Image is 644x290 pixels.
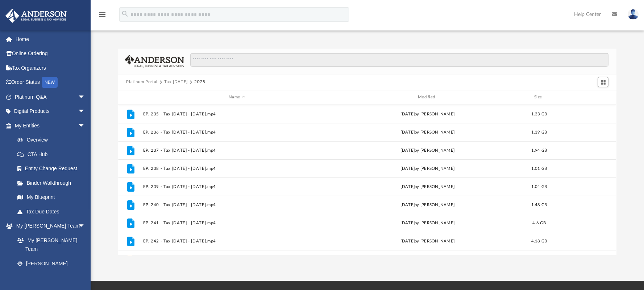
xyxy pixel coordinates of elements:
[143,184,331,189] button: EP. 239 - Tax [DATE] - [DATE].mp4
[5,46,96,61] a: Online Ordering
[10,176,96,190] a: Binder Walkthrough
[557,94,608,101] div: id
[98,10,107,19] i: menu
[143,166,331,171] button: EP. 238 - Tax [DATE] - [DATE].mp4
[5,104,96,119] a: Digital Productsarrow_drop_down
[121,94,140,101] div: id
[78,118,92,133] span: arrow_drop_down
[598,77,608,87] button: Switch to Grid View
[531,130,547,134] span: 1.39 GB
[78,90,92,105] span: arrow_drop_down
[143,221,331,225] button: EP. 241 - Tax [DATE] - [DATE].mp4
[334,183,522,190] div: [DATE] by [PERSON_NAME]
[10,204,96,219] a: Tax Due Dates
[121,10,129,18] i: search
[334,165,522,172] div: [DATE] by [PERSON_NAME]
[3,9,69,23] img: Anderson Advisors Platinum Portal
[531,112,547,116] span: 1.33 GB
[334,111,522,117] div: [DATE] by [PERSON_NAME]
[334,94,522,101] div: Modified
[628,9,639,20] img: User Pic
[531,203,547,207] span: 1.48 GB
[334,201,522,208] div: [DATE] by [PERSON_NAME]
[98,14,107,19] a: menu
[118,105,616,255] div: grid
[143,130,331,135] button: EP. 236 - Tax [DATE] - [DATE].mp4
[143,94,331,101] div: Name
[525,94,554,101] div: Size
[190,53,608,67] input: Search files and folders
[10,162,96,176] a: Entity Change Request
[334,220,522,226] div: [DATE] by [PERSON_NAME]
[5,32,96,46] a: Home
[10,147,96,162] a: CTA Hub
[533,221,546,225] span: 4.6 GB
[5,75,96,90] a: Order StatusNEW
[10,190,92,205] a: My Blueprint
[78,219,92,234] span: arrow_drop_down
[10,256,92,279] a: [PERSON_NAME] System
[78,104,92,119] span: arrow_drop_down
[143,148,331,153] button: EP. 237 - Tax [DATE] - [DATE].mp4
[5,219,92,233] a: My [PERSON_NAME] Teamarrow_drop_down
[531,184,547,188] span: 1.04 GB
[334,129,522,135] div: [DATE] by [PERSON_NAME]
[126,79,158,85] button: Platinum Portal
[10,133,96,147] a: Overview
[334,147,522,154] div: [DATE] by [PERSON_NAME]
[531,166,547,170] span: 1.01 GB
[194,79,205,85] button: 2025
[143,239,331,244] button: EP. 242 - Tax [DATE] - [DATE].mp4
[5,90,96,104] a: Platinum Q&Aarrow_drop_down
[164,79,188,85] button: Tax [DATE]
[531,239,547,243] span: 4.18 GB
[10,233,89,256] a: My [PERSON_NAME] Team
[5,118,96,133] a: My Entitiesarrow_drop_down
[143,203,331,207] button: EP. 240 - Tax [DATE] - [DATE].mp4
[42,77,58,88] div: NEW
[143,112,331,117] button: EP. 235 - Tax [DATE] - [DATE].mp4
[334,238,522,244] div: [DATE] by [PERSON_NAME]
[531,148,547,152] span: 1.94 GB
[5,61,96,75] a: Tax Organizers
